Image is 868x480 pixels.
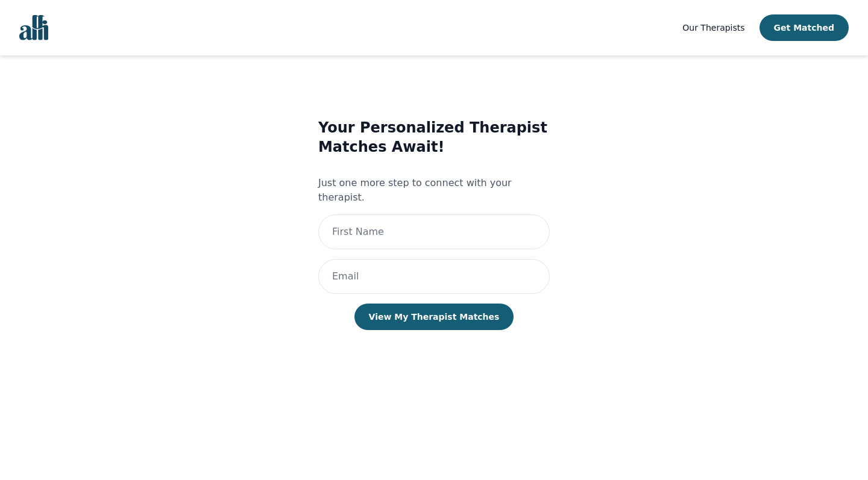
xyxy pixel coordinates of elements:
[682,20,744,35] a: Our Therapists
[318,176,550,205] p: Just one more step to connect with your therapist.
[318,118,550,157] h3: Your Personalized Therapist Matches Await!
[318,214,550,249] input: First Name
[759,14,849,41] button: Get Matched
[19,15,48,40] img: alli logo
[682,23,744,33] span: Our Therapists
[354,304,514,330] button: View My Therapist Matches
[318,259,550,294] input: Email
